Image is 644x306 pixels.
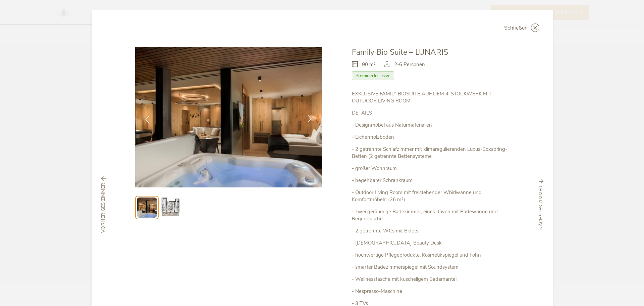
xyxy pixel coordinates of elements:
[352,134,509,141] p: - Eichenholzboden
[352,177,509,184] p: - begehbarer Schrankraum
[362,61,376,68] span: 90 m²
[352,72,394,80] span: Premium Inclusive
[352,146,509,160] p: - 2 getrennte Schlafzimmer mit klimaregulierenden Luxus-Boxspring-Betten (2 getrennte Bettensysteme
[538,185,544,230] span: nächstes Zimmer
[137,198,157,218] img: Preview
[160,197,181,218] img: Preview
[100,183,107,233] span: vorheriges Zimmer
[352,208,509,222] p: - zwei geräumige Badezimmer, eines davon mit Badewanne und Regendusche
[352,189,509,203] p: - Outdoor Living Room mit freistehender Whirlwanne und Komfortmöbeln (26 m²)
[352,122,509,129] p: - Designmöbel aus Naturmaterialien
[352,252,509,259] p: - hochwertige Pflegeprodukte, Kosmetikspiegel und Föhn
[135,47,322,187] img: Family Bio Suite – LUNARIS
[352,239,509,247] p: - [DEMOGRAPHIC_DATA] Beauty Desk
[352,90,509,104] p: EXKLUSIVE FAMILY BIOSUITE AUF DEM 4. STOCKWERK MIT OUTDOOR LIVING ROOM
[352,110,509,117] p: DETAILS
[394,61,425,68] span: 2-6 Personen
[352,264,509,271] p: - smarter Badezimmerspiegel mit Soundsystem
[352,47,448,57] span: Family Bio Suite – LUNARIS
[352,227,509,234] p: - 2 getrennte WCs mit Bidets
[352,165,509,172] p: - großer Wohnraum
[352,276,509,283] p: - Wellnesstasche mit kuscheligem Bademantel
